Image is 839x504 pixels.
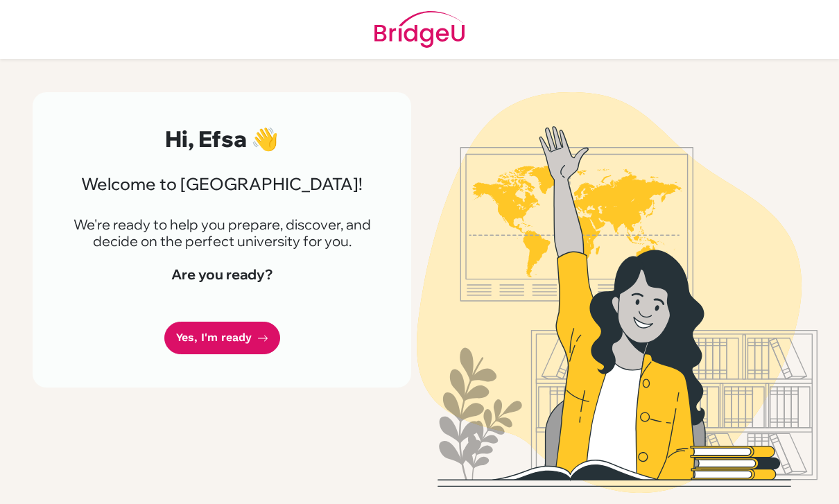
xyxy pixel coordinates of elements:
h3: Welcome to [GEOGRAPHIC_DATA]! [66,174,378,194]
p: We're ready to help you prepare, discover, and decide on the perfect university for you. [66,216,378,250]
h2: Hi, Efsa 👋 [66,125,378,152]
h4: Are you ready? [66,266,378,283]
a: Yes, I'm ready [164,322,280,354]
